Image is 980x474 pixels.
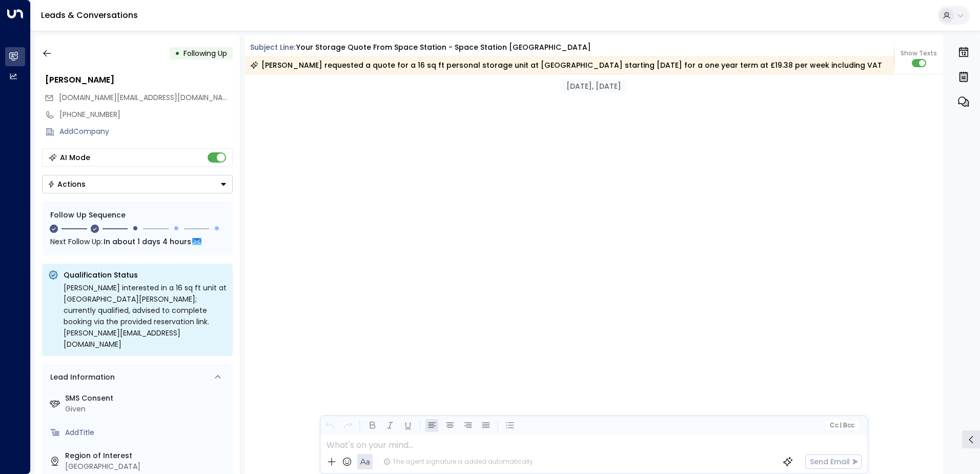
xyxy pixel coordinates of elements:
[65,461,229,472] div: [GEOGRAPHIC_DATA]
[341,419,354,432] button: Redo
[59,109,233,120] div: [PHONE_NUMBER]
[65,427,229,438] div: AddTitle
[825,421,858,430] button: Cc|Bcc
[64,282,227,350] div: [PERSON_NAME] interested in a 16 sq ft unit at [GEOGRAPHIC_DATA][PERSON_NAME]; currently qualifie...
[561,80,626,93] div: [DATE], [DATE]
[250,60,882,70] div: [PERSON_NAME] requested a quote for a 16 sq ft personal storage unit at [GEOGRAPHIC_DATA] startin...
[175,44,180,63] div: •
[65,393,229,404] label: SMS Consent
[59,92,235,103] span: [DOMAIN_NAME][EMAIL_ADDRESS][DOMAIN_NAME]
[59,126,233,137] div: AddCompany
[829,422,854,429] span: Cc Bcc
[59,92,233,103] span: robertgatus.uk@gmail.com
[840,422,842,429] span: |
[104,236,191,247] span: In about 1 days 4 hours
[60,152,90,163] div: AI Mode
[383,457,533,466] div: The agent signature is added automatically
[65,450,229,461] label: Region of Interest
[45,74,233,86] div: [PERSON_NAME]
[50,210,224,221] div: Follow Up Sequence
[50,236,224,247] div: Next Follow Up:
[42,175,233,193] div: Button group with a nested menu
[41,9,138,21] a: Leads & Conversations
[183,48,227,58] span: Following Up
[296,42,591,53] div: Your storage quote from Space Station - Space Station [GEOGRAPHIC_DATA]
[42,175,233,193] button: Actions
[901,49,937,58] span: Show Texts
[65,404,229,414] div: Given
[48,180,86,189] div: Actions
[64,270,227,280] p: Qualification Status
[323,419,336,432] button: Undo
[47,372,115,383] div: Lead Information
[250,42,295,52] span: Subject Line:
